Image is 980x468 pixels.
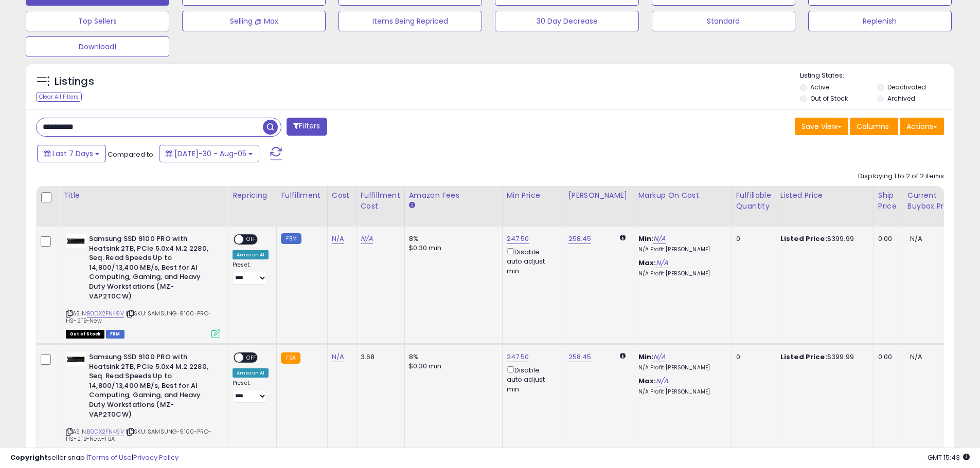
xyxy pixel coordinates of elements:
a: N/A [332,234,344,244]
button: [DATE]-30 - Aug-05 [159,145,259,162]
div: Preset: [233,261,269,285]
p: N/A Profit [PERSON_NAME] [638,388,724,396]
strong: Copyright [10,453,48,462]
span: | SKU: SAMSUNG-9100-PRO-HS-2TB-New-FBA [66,427,211,443]
a: N/A [361,234,373,244]
button: 30 Day Decrease [495,11,638,31]
h5: Listings [55,74,94,89]
a: N/A [653,352,666,362]
div: $399.99 [780,234,866,244]
b: Listed Price: [780,352,827,362]
b: Max: [638,376,656,386]
span: N/A [910,352,922,362]
div: $0.30 min [409,362,494,371]
div: 0.00 [878,352,895,362]
div: Amazon AI [233,368,269,378]
div: 8% [409,234,494,244]
a: N/A [656,376,668,386]
i: Calculated using Dynamic Max Price. [620,234,626,241]
div: Disable auto adjust min [507,246,556,276]
span: OFF [243,353,260,362]
b: Listed Price: [780,234,827,244]
span: Compared to: [108,149,155,159]
div: 3.68 [361,352,397,362]
b: Max: [638,258,656,268]
div: Listed Price [780,190,869,201]
a: N/A [656,258,668,268]
button: Columns [850,118,898,135]
button: Save View [795,118,848,135]
span: OFF [243,235,260,244]
th: The percentage added to the cost of goods (COGS) that forms the calculator for Min & Max prices. [634,186,732,227]
div: Title [63,190,224,201]
div: 8% [409,352,494,362]
div: Fulfillable Quantity [736,190,772,212]
div: Fulfillment Cost [361,190,400,212]
span: | SKU: SAMSUNG-9100-PRO-HS-2TB-New [66,309,211,325]
a: B0DX2FN49V [87,309,124,318]
div: ASIN: [66,234,220,337]
p: N/A Profit [PERSON_NAME] [638,364,724,371]
div: Displaying 1 to 2 of 2 items [858,172,944,181]
img: 31CdT4oLpCL._SL40_.jpg [66,352,86,366]
a: 247.50 [507,352,529,362]
div: $399.99 [780,352,866,362]
label: Out of Stock [810,94,848,103]
b: Samsung SSD 9100 PRO with Heatsink 2TB, PCIe 5.0x4 M.2 2280, Seq. Read Speeds Up to 14,800/13,400... [89,352,214,422]
div: 0.00 [878,234,895,244]
p: N/A Profit [PERSON_NAME] [638,270,724,277]
button: Replenish [808,11,952,31]
div: [PERSON_NAME] [568,190,630,201]
b: Min: [638,234,654,244]
div: Current Buybox Price [907,190,960,212]
span: [DATE]-30 - Aug-05 [174,148,246,159]
button: Actions [900,118,944,135]
div: Amazon Fees [409,190,498,201]
span: Columns [857,121,889,132]
button: Items Being Repriced [338,11,482,31]
label: Archived [887,94,915,103]
div: $0.30 min [409,244,494,253]
span: All listings that are currently out of stock and unavailable for purchase on Amazon [66,330,104,339]
button: Download1 [26,36,169,57]
div: Clear All Filters [36,92,82,102]
a: N/A [653,234,666,244]
button: Top Sellers [26,11,169,31]
div: seller snap | | [10,453,179,463]
div: Fulfillment [281,190,323,201]
div: Ship Price [878,190,899,212]
div: Repricing [233,190,272,201]
div: Amazon AI [233,250,269,259]
p: Listing States: [800,71,954,81]
span: 2025-08-14 15:43 GMT [928,453,970,462]
i: Calculated using Dynamic Max Price. [620,352,626,359]
div: Cost [332,190,352,201]
small: FBA [281,352,300,364]
img: 31CdT4oLpCL._SL40_.jpg [66,234,86,248]
a: N/A [332,352,344,362]
a: Terms of Use [88,453,132,462]
a: B0DX2FN49V [87,427,124,436]
a: 258.45 [568,352,592,362]
div: 0 [736,352,768,362]
b: Min: [638,352,654,362]
span: FBM [106,330,124,339]
p: N/A Profit [PERSON_NAME] [638,246,724,253]
div: Preset: [233,380,269,403]
b: Samsung SSD 9100 PRO with Heatsink 2TB, PCIe 5.0x4 M.2 2280, Seq. Read Speeds Up to 14,800/13,400... [89,234,214,304]
span: Last 7 Days [52,148,93,159]
div: 0 [736,234,768,244]
div: Min Price [507,190,560,201]
small: Amazon Fees. [409,201,415,210]
label: Active [810,83,829,91]
span: N/A [910,234,922,244]
a: Privacy Policy [133,453,179,462]
button: Standard [652,11,795,31]
a: 247.50 [507,234,529,244]
small: FBM [281,233,301,244]
div: Markup on Cost [638,190,727,201]
button: Selling @ Max [182,11,326,31]
div: Disable auto adjust min [507,364,556,394]
button: Filters [287,118,327,136]
a: 258.45 [568,234,592,244]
